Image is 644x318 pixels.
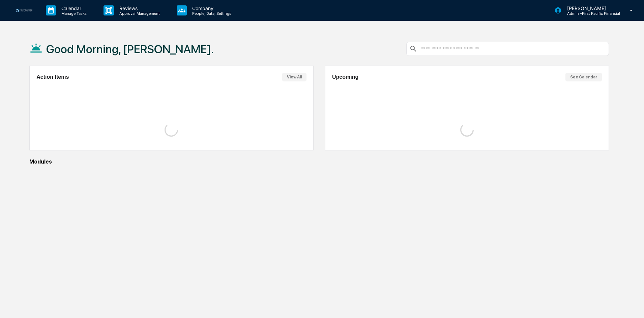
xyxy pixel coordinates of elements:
h2: Action Items [36,74,69,80]
button: See Calendar [565,73,602,81]
p: Manage Tasks [56,11,90,16]
p: [PERSON_NAME] [562,5,620,11]
p: People, Data, Settings [187,11,235,16]
button: View All [282,73,306,81]
img: logo [16,9,32,12]
p: Admin • First Pacific Financial [562,11,620,16]
p: Calendar [56,5,90,11]
div: Modules [29,158,609,165]
p: Company [187,5,235,11]
p: Reviews [114,5,163,11]
h2: Upcoming [332,74,358,80]
h1: Good Morning, [PERSON_NAME]. [46,42,214,56]
p: Approval Management [114,11,163,16]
